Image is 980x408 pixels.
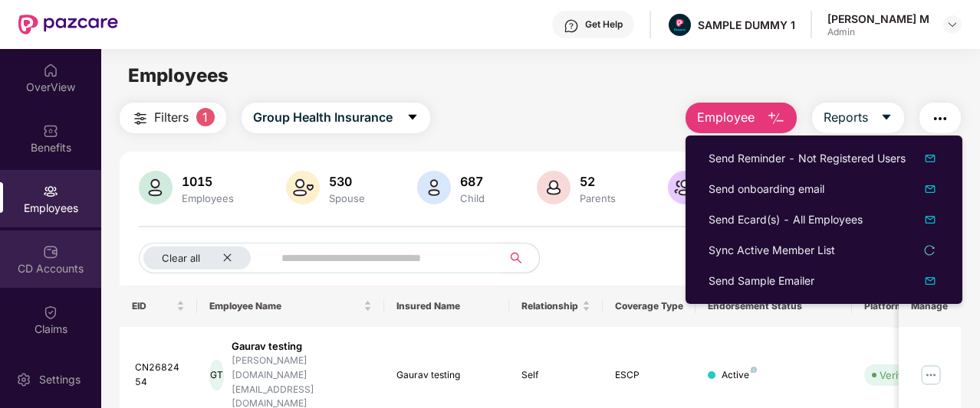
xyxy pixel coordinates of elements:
[669,14,691,36] img: Pazcare_Alternative_logo-01-01.png
[16,372,31,387] img: svg+xml;base64,PHN2ZyBpZD0iU2V0dGluZy0yMHgyMCIgeG1sbnM9Imh0dHA6Ly93d3cudzMub3JnLzIwMDAvc3ZnIiB3aW...
[709,273,814,289] div: Send Sample Emailer
[457,174,488,189] div: 687
[824,108,868,127] span: Reports
[179,192,237,204] div: Employees
[406,111,419,125] span: caret-down
[502,252,531,264] span: search
[697,108,755,127] span: Employee
[417,171,451,204] img: svg+xml;base64,PHN2ZyB4bWxucz0iaHR0cDovL3d3dy53My5vcmcvMjAwMC9zdmciIHhtbG5zOnhsaW5rPSJodHRwOi8vd3...
[396,368,497,383] div: Gaurav testing
[457,192,488,204] div: Child
[120,286,198,327] th: EID
[253,108,393,127] span: Group Health Insurance
[880,367,916,383] div: Verified
[827,26,929,38] div: Admin
[946,18,959,31] img: svg+xml;base64,PHN2ZyBpZD0iRHJvcGRvd24tMzJ4MzIiIHhtbG5zPSJodHRwOi8vd3d3LnczLm9yZy8yMDAwL3N2ZyIgd2...
[709,181,824,197] div: Send onboarding email
[326,192,368,204] div: Spouse
[326,174,368,189] div: 530
[919,363,943,387] img: manageButton
[232,339,373,354] div: Gaurav testing
[197,286,384,327] th: Employee Name
[521,300,579,312] span: Relationship
[43,305,58,320] img: svg+xml;base64,PHN2ZyBpZD0iQ2xhaW0iIHhtbG5zPSJodHRwOi8vd3d3LnczLm9yZy8yMDAwL3N2ZyIgd2lkdGg9IjIwIi...
[709,211,863,228] div: Send Ecard(s) - All Employees
[35,372,85,387] div: Settings
[603,286,696,327] th: Coverage Type
[668,171,702,204] img: svg+xml;base64,PHN2ZyB4bWxucz0iaHR0cDovL3d3dy53My5vcmcvMjAwMC9zdmciIHhtbG5zOnhsaW5rPSJodHRwOi8vd3...
[921,149,939,168] img: dropDownIcon
[43,123,58,139] img: svg+xml;base64,PHN2ZyBpZD0iQmVuZWZpdHMiIHhtbG5zPSJodHRwOi8vd3d3LnczLm9yZy8yMDAwL3N2ZyIgd2lkdGg9Ij...
[722,368,757,383] div: Active
[698,18,795,32] div: SAMPLE DUMMY 1
[767,109,785,128] img: svg+xml;base64,PHN2ZyB4bWxucz0iaHR0cDovL3d3dy53My5vcmcvMjAwMC9zdmciIHhtbG5zOnhsaW5rPSJodHRwOi8vd3...
[384,286,509,327] th: Insured Name
[43,63,58,78] img: svg+xml;base64,PHN2ZyBpZD0iSG9tZSIgeG1sbnM9Imh0dHA6Ly93d3cudzMub3JnLzIwMDAvc3ZnIiB3aWR0aD0iMjAiIG...
[222,253,232,263] span: close
[751,367,757,373] img: svg+xml;base64,PHN2ZyB4bWxucz0iaHR0cDovL3d3dy53My5vcmcvMjAwMC9zdmciIHdpZHRoPSI4IiBoZWlnaHQ9IjgiIH...
[209,360,223,390] div: GT
[196,108,215,126] span: 1
[709,242,835,259] div: Sync Active Member List
[43,184,58,199] img: svg+xml;base64,PHN2ZyBpZD0iRW1wbG95ZWVzIiB4bWxucz0iaHR0cDovL3d3dy53My5vcmcvMjAwMC9zdmciIHdpZHRoPS...
[921,272,939,290] img: svg+xml;base64,PHN2ZyB4bWxucz0iaHR0cDovL3d3dy53My5vcmcvMjAwMC9zdmciIHhtbG5zOnhsaW5rPSJodHRwOi8vd3...
[921,211,939,229] img: dropDownIcon
[921,180,939,198] img: dropDownIcon
[120,103,226,133] button: Filters1
[615,368,684,383] div: ESCP
[242,103,430,133] button: Group Health Insurancecaret-down
[709,150,906,167] div: Send Reminder - Not Registered Users
[18,15,118,34] img: New Pazcare Logo
[132,300,174,312] span: EID
[209,300,360,312] span: Employee Name
[43,244,58,259] img: svg+xml;base64,PHN2ZyBpZD0iQ0RfQWNjb3VudHMiIGRhdGEtbmFtZT0iQ0QgQWNjb3VudHMiIHhtbG5zPSJodHRwOi8vd3...
[564,18,579,34] img: svg+xml;base64,PHN2ZyBpZD0iSGVscC0zMngzMiIgeG1sbnM9Imh0dHA6Ly93d3cudzMub3JnLzIwMDAvc3ZnIiB3aWR0aD...
[521,368,590,383] div: Self
[162,252,200,264] span: Clear all
[686,103,797,133] button: Employee
[128,64,229,86] span: Employees
[139,243,278,273] button: Clear allclose
[577,174,619,189] div: 52
[812,103,904,133] button: Reportscaret-down
[286,171,320,204] img: svg+xml;base64,PHN2ZyB4bWxucz0iaHR0cDovL3d3dy53My5vcmcvMjAwMC9zdmciIHhtbG5zOnhsaW5rPSJodHRwOi8vd3...
[880,111,893,125] span: caret-down
[931,109,949,128] img: svg+xml;base64,PHN2ZyB4bWxucz0iaHR0cDovL3d3dy53My5vcmcvMjAwMC9zdmciIHdpZHRoPSIyNCIgaGVpZ2h0PSIyNC...
[131,109,150,128] img: svg+xml;base64,PHN2ZyB4bWxucz0iaHR0cDovL3d3dy53My5vcmcvMjAwMC9zdmciIHdpZHRoPSIyNCIgaGVpZ2h0PSIyNC...
[509,286,603,327] th: Relationship
[139,171,173,204] img: svg+xml;base64,PHN2ZyB4bWxucz0iaHR0cDovL3d3dy53My5vcmcvMjAwMC9zdmciIHhtbG5zOnhsaW5rPSJodHRwOi8vd3...
[154,108,189,127] span: Filters
[179,174,237,189] div: 1015
[924,245,935,256] span: reload
[537,171,571,204] img: svg+xml;base64,PHN2ZyB4bWxucz0iaHR0cDovL3d3dy53My5vcmcvMjAwMC9zdmciIHhtbG5zOnhsaW5rPSJodHRwOi8vd3...
[827,11,929,26] div: [PERSON_NAME] M
[577,192,619,204] div: Parents
[585,18,623,31] div: Get Help
[135,361,186,390] div: CN2682454
[502,243,540,273] button: search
